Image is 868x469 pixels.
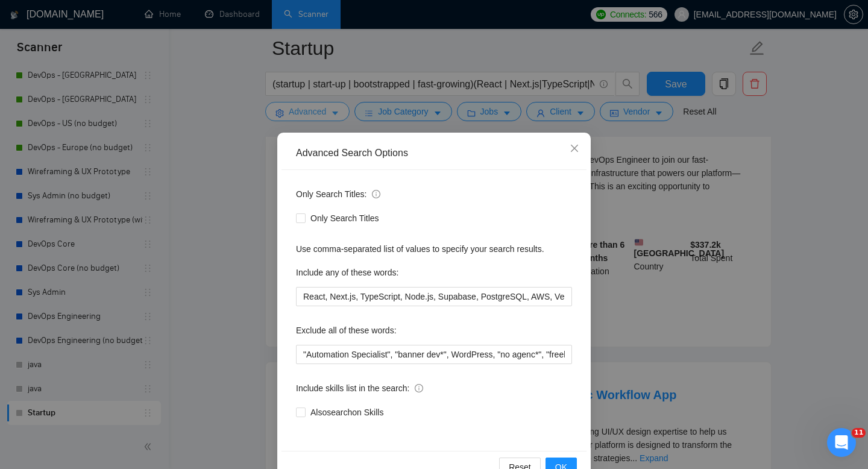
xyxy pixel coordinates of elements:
[306,212,384,225] span: Only Search Titles
[296,382,423,395] span: Include skills list in the search:
[296,187,380,201] span: Only Search Titles:
[296,321,397,340] label: Exclude all of these words:
[296,242,572,256] div: Use comma-separated list of values to specify your search results.
[558,133,591,165] button: Close
[306,406,388,419] span: Also search on Skills
[570,143,579,153] span: close
[827,428,856,457] iframe: Intercom live chat
[296,263,398,282] label: Include any of these words:
[415,384,423,392] span: info-circle
[852,428,866,438] span: 11
[296,146,572,160] div: Advanced Search Options
[372,190,380,198] span: info-circle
